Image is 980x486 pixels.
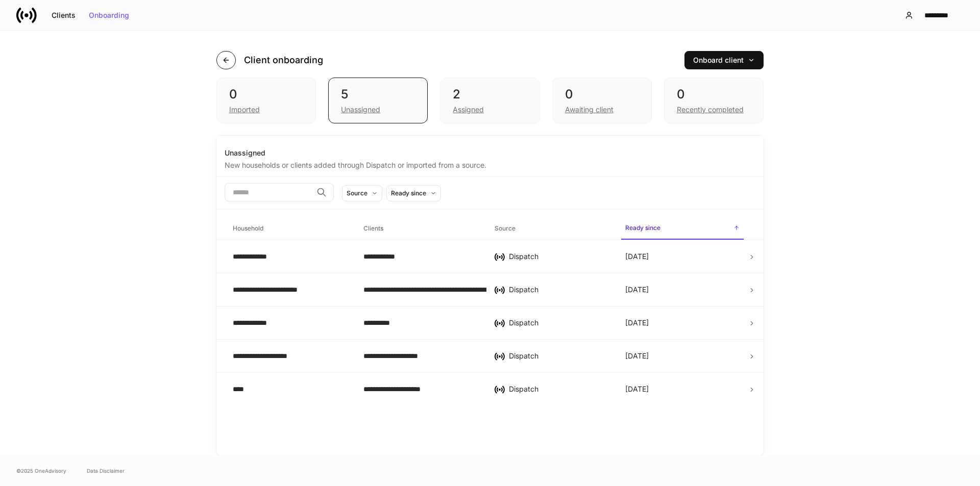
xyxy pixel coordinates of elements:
h6: Clients [363,223,383,233]
span: Ready since [621,218,744,240]
span: Source [491,218,613,239]
button: Onboarding [82,7,136,23]
div: Recently completed [677,105,744,115]
div: 5 [341,86,415,103]
div: Imported [229,105,260,115]
p: [DATE] [625,318,649,328]
button: Onboard client [684,51,764,69]
div: 2Assigned [440,78,540,123]
div: New households or clients added through Dispatch or imported from a source. [225,158,755,170]
p: [DATE] [625,384,649,394]
div: Ready since [391,188,426,198]
div: 0Awaiting client [552,78,652,123]
div: Source [347,188,367,198]
div: 5Unassigned [328,78,428,123]
div: 0 [229,86,303,103]
div: 0Recently completed [664,78,764,123]
div: Dispatch [509,351,609,361]
div: Dispatch [509,285,609,295]
span: Household [229,218,351,239]
div: 2 [453,86,527,103]
h4: Client onboarding [244,54,323,66]
p: [DATE] [625,351,649,361]
div: Awaiting client [565,105,614,115]
span: © 2025 OneAdvisory [16,467,66,475]
div: Unassigned [341,105,380,115]
h6: Ready since [625,223,660,233]
p: [DATE] [625,251,649,262]
div: Onboard client [693,57,755,64]
h6: Source [495,223,516,233]
div: Onboarding [89,12,129,19]
a: Data Disclaimer [87,467,125,475]
button: Source [342,185,382,201]
button: Ready since [386,185,441,201]
div: 0Imported [216,78,316,123]
div: Assigned [453,105,484,115]
div: Dispatch [509,318,609,328]
div: 0 [565,86,639,103]
div: 0 [677,86,751,103]
div: Dispatch [509,251,609,262]
h6: Household [233,223,263,233]
span: Clients [359,218,482,239]
div: Unassigned [225,148,755,158]
div: Dispatch [509,384,609,394]
button: Clients [45,7,82,23]
p: [DATE] [625,285,649,295]
div: Clients [52,12,76,19]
